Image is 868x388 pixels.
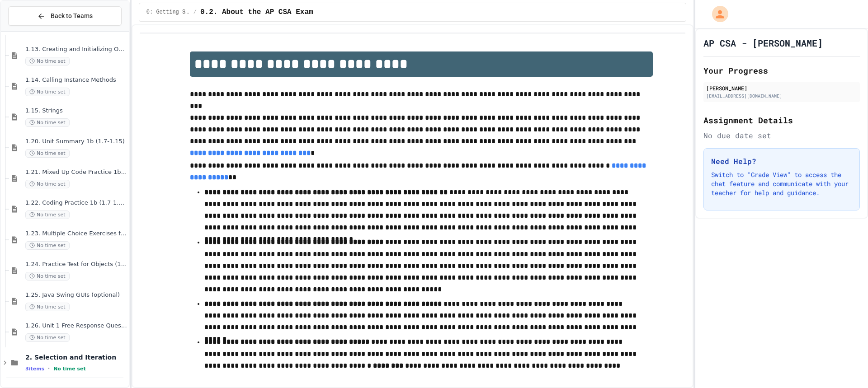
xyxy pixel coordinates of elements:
p: Switch to "Grade View" to access the chat feature and communicate with your teacher for help and ... [711,170,852,197]
button: Back to Teams [8,6,122,26]
h2: Your Progress [703,64,860,77]
span: • [48,365,50,372]
span: No time set [25,149,70,158]
div: [PERSON_NAME] [706,84,857,92]
span: 1.24. Practice Test for Objects (1.12-1.14) [25,261,127,268]
span: 0.2. About the AP CSA Exam [200,7,313,18]
h1: AP CSA - [PERSON_NAME] [703,37,823,49]
h2: Assignment Details [703,114,860,126]
span: 1.21. Mixed Up Code Practice 1b (1.7-1.15) [25,168,127,176]
span: 1.20. Unit Summary 1b (1.7-1.15) [25,138,127,145]
span: No time set [25,88,70,96]
span: 1.15. Strings [25,107,127,115]
span: 2. Selection and Iteration [25,353,127,361]
span: / [193,9,197,16]
span: No time set [25,303,70,311]
span: 1.25. Java Swing GUIs (optional) [25,291,127,299]
span: 0: Getting Started [146,9,190,16]
span: 1.23. Multiple Choice Exercises for Unit 1b (1.9-1.15) [25,230,127,238]
div: [EMAIL_ADDRESS][DOMAIN_NAME] [706,93,857,99]
span: 3 items [25,366,44,372]
span: 1.14. Calling Instance Methods [25,76,127,84]
span: Back to Teams [51,11,93,21]
span: 1.26. Unit 1 Free Response Question (FRQ) Practice [25,322,127,330]
span: No time set [25,333,70,342]
div: My Account [703,4,731,24]
span: No time set [25,241,70,250]
span: No time set [25,210,70,219]
span: No time set [25,118,70,127]
span: No time set [25,272,70,280]
span: 1.22. Coding Practice 1b (1.7-1.15) [25,199,127,207]
span: No time set [53,366,86,372]
span: No time set [25,180,70,188]
span: 1.13. Creating and Initializing Objects: Constructors [25,46,127,53]
div: No due date set [703,130,860,141]
span: No time set [25,57,70,65]
h3: Need Help? [711,156,852,167]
